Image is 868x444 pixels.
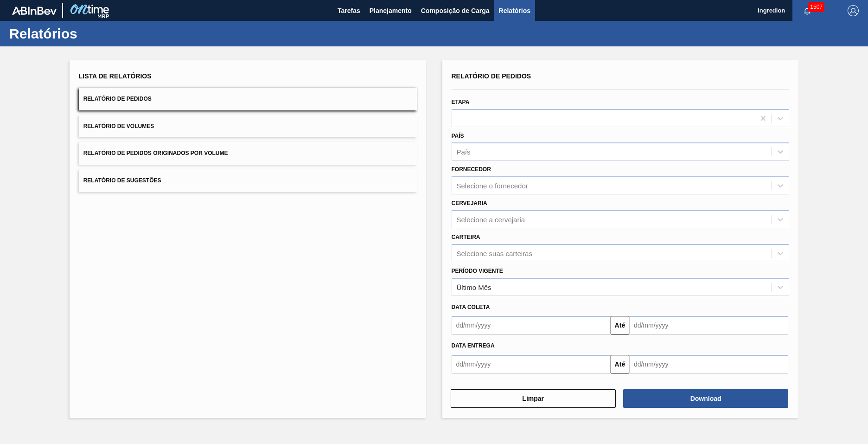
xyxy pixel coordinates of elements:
span: Relatórios [499,5,530,16]
input: dd/mm/yyyy [452,355,611,373]
label: País [452,133,464,139]
span: Planejamento [370,5,412,16]
span: Data coleta [452,304,490,310]
div: Último Mês [457,283,491,291]
span: Relatório de Sugestões [83,177,161,184]
span: 1507 [808,2,824,12]
label: Etapa [452,99,470,105]
label: Fornecedor [452,166,491,173]
button: Relatório de Sugestões [79,169,417,192]
button: Até [611,355,629,373]
button: Até [611,316,629,335]
label: Cervejaria [452,200,487,206]
span: Relatório de Pedidos [452,72,531,80]
button: Relatório de Volumes [79,115,417,138]
input: dd/mm/yyyy [629,355,788,373]
div: País [457,148,471,156]
span: Data entrega [452,342,495,349]
label: Carteira [452,234,480,240]
button: Download [623,389,788,408]
button: Limpar [451,389,616,408]
span: Tarefas [338,5,360,16]
input: dd/mm/yyyy [629,316,788,335]
div: Selecione o fornecedor [457,182,528,190]
span: Relatório de Pedidos [83,96,152,102]
span: Relatório de Pedidos Originados por Volume [83,150,228,156]
button: Notificações [792,4,822,17]
button: Relatório de Pedidos Originados por Volume [79,142,417,165]
span: Composição de Carga [421,5,490,16]
input: dd/mm/yyyy [452,316,611,335]
span: Lista de Relatórios [79,72,152,80]
div: Selecione a cervejaria [457,215,525,223]
img: Logout [848,5,859,16]
span: Relatório de Volumes [83,123,154,129]
div: Selecione suas carteiras [457,249,532,257]
h1: Relatórios [9,28,174,39]
button: Relatório de Pedidos [79,88,417,110]
img: TNhmsLtSVTkK8tSr43FrP2fwEKptu5GPRR3wAAAABJRU5ErkJggg== [12,6,57,15]
label: Período Vigente [452,268,503,274]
